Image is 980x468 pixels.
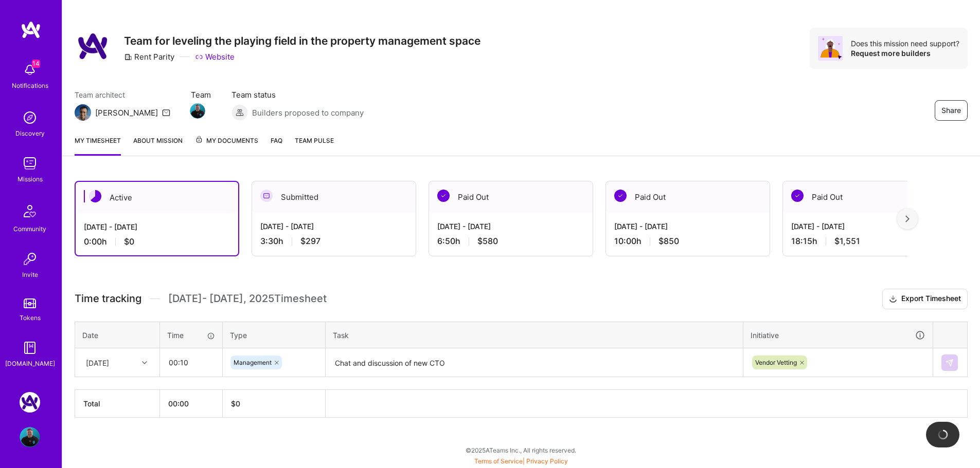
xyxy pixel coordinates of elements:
[32,60,40,68] span: 14
[20,107,40,128] img: discovery
[124,34,480,47] h3: Team for leveling the playing field in the property management space
[252,181,416,213] div: Submitted
[260,236,407,247] div: 3:30 h
[300,236,320,247] span: $297
[195,135,258,146] span: My Documents
[84,221,230,232] div: [DATE] - [DATE]
[20,249,40,269] img: Invite
[161,349,222,376] input: HH:MM
[935,100,968,121] button: Share
[231,89,364,100] span: Team status
[142,360,147,365] i: icon Chevron
[834,236,860,247] span: $1,551
[75,89,170,100] span: Team architect
[791,236,938,247] div: 18:15 h
[12,80,48,91] div: Notifications
[326,322,743,348] th: Task
[84,236,230,247] div: 0:00 h
[22,269,38,280] div: Invite
[20,338,40,358] img: guide book
[75,135,121,156] a: My timesheet
[234,359,272,366] span: Management
[191,89,211,100] span: Team
[260,190,273,202] img: Submitted
[477,236,498,247] span: $580
[791,221,938,232] div: [DATE] - [DATE]
[133,135,183,156] a: About Mission
[755,359,797,366] span: Vendor Vetting
[271,135,282,156] a: FAQ
[818,36,843,61] img: Avatar
[75,292,141,305] span: Time tracking
[86,357,109,368] div: [DATE]
[783,181,947,213] div: Paid Out
[437,190,450,202] img: Paid Out
[17,392,43,413] a: Rent Parity: Team for leveling the playing field in the property management space
[75,390,160,418] th: Total
[17,427,43,447] a: User Avatar
[526,457,568,465] a: Privacy Policy
[614,236,761,247] div: 10:00 h
[124,53,132,61] i: icon CompanyGray
[882,289,968,309] button: Export Timesheet
[24,298,36,308] img: tokens
[474,457,523,465] a: Terms of Service
[17,174,43,184] div: Missions
[160,390,223,418] th: 00:00
[327,349,742,377] textarea: Chat and discussion of new CTO
[252,107,364,118] span: Builders proposed to company
[474,457,568,465] span: |
[791,190,804,202] img: Paid Out
[260,221,407,232] div: [DATE] - [DATE]
[17,199,42,223] img: Community
[935,427,950,442] img: loading
[223,322,326,348] th: Type
[20,153,40,174] img: teamwork
[62,437,980,463] div: © 2025 ATeams Inc., All rights reserved.
[295,135,334,156] a: Team Pulse
[295,137,334,144] span: Team Pulse
[75,28,112,65] img: Company Logo
[191,102,204,120] a: Team Member Avatar
[20,312,41,323] div: Tokens
[75,104,91,121] img: Team Architect
[851,48,959,58] div: Request more builders
[167,330,215,341] div: Time
[437,236,584,247] div: 6:50 h
[941,354,959,371] div: null
[190,103,205,119] img: Team Member Avatar
[15,128,45,139] div: Discovery
[437,221,584,232] div: [DATE] - [DATE]
[658,236,679,247] span: $850
[195,51,235,62] a: Website
[231,399,240,408] span: $ 0
[606,181,770,213] div: Paid Out
[75,322,160,348] th: Date
[162,108,170,117] i: icon Mail
[124,236,134,247] span: $0
[946,359,954,367] img: Submit
[941,105,961,116] span: Share
[76,182,238,213] div: Active
[20,392,40,413] img: Rent Parity: Team for leveling the playing field in the property management space
[195,135,258,156] a: My Documents
[231,104,248,121] img: Builders proposed to company
[889,294,897,305] i: icon Download
[905,215,910,222] img: right
[89,190,101,202] img: Active
[124,51,174,62] div: Rent Parity
[21,21,41,39] img: logo
[95,107,158,118] div: [PERSON_NAME]
[5,358,55,369] div: [DOMAIN_NAME]
[851,39,959,48] div: Does this mission need support?
[168,292,327,305] span: [DATE] - [DATE] , 2025 Timesheet
[614,221,761,232] div: [DATE] - [DATE]
[429,181,593,213] div: Paid Out
[20,427,40,447] img: User Avatar
[751,329,925,341] div: Initiative
[13,223,46,234] div: Community
[614,190,627,202] img: Paid Out
[20,60,40,80] img: bell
